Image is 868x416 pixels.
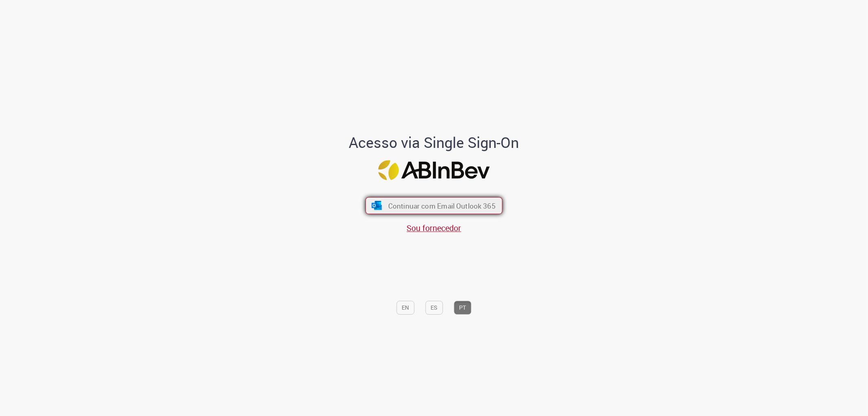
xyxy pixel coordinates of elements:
[426,301,443,315] button: ES
[397,301,415,315] button: EN
[321,134,547,151] h1: Acesso via Single Sign-On
[454,301,472,315] button: PT
[378,161,490,180] img: Logo ABInBev
[407,222,461,233] a: Sou fornecedor
[371,201,383,210] img: ícone Azure/Microsoft 360
[388,201,496,210] span: Continuar com Email Outlook 365
[365,197,503,214] button: ícone Azure/Microsoft 360 Continuar com Email Outlook 365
